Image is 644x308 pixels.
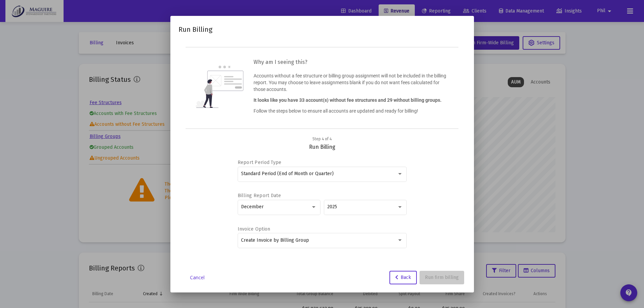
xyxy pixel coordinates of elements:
h3: Why am I seeing this? [254,57,448,67]
button: Run firm billing [420,271,464,284]
h2: Run Billing [178,24,212,35]
p: Accounts without a fee structure or billing group assignment will not be included in the billing ... [254,72,448,93]
label: Invoice Option [238,226,403,232]
label: Report Period Type [238,160,403,165]
a: Cancel [181,274,214,281]
span: Back [395,275,411,280]
div: Step 4 of 4 [312,136,332,142]
img: question [196,66,243,108]
p: Follow the steps below to ensure all accounts are updated and ready for billing! [254,108,448,114]
span: 2025 [327,204,337,210]
p: It looks like you have 33 account(s) without fee structures and 29 without billing groups. [254,97,448,103]
label: Billing Report Date [238,193,403,198]
span: Standard Period (End of Month or Quarter) [241,171,334,176]
span: Create Invoice by Billing Group [241,237,309,243]
button: Back [389,271,417,284]
span: December [241,204,264,210]
div: Run Billing [187,136,458,150]
span: Run firm billing [425,275,459,280]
